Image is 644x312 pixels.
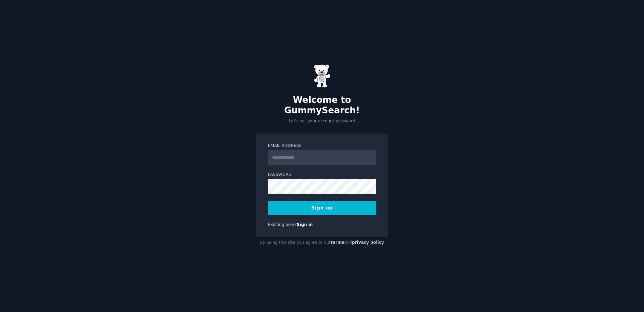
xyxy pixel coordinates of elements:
a: privacy policy [352,240,384,245]
div: By using this site you agree to our and [256,237,388,248]
button: Sign up [268,201,376,215]
img: Gummy Bear [314,64,330,88]
span: Existing user? [268,222,297,227]
p: Let's set your account password [256,118,388,124]
label: Email Address [268,143,376,149]
h2: Welcome to GummySearch! [256,95,388,116]
label: Password [268,172,376,178]
a: Sign in [297,222,313,227]
a: terms [331,240,344,245]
